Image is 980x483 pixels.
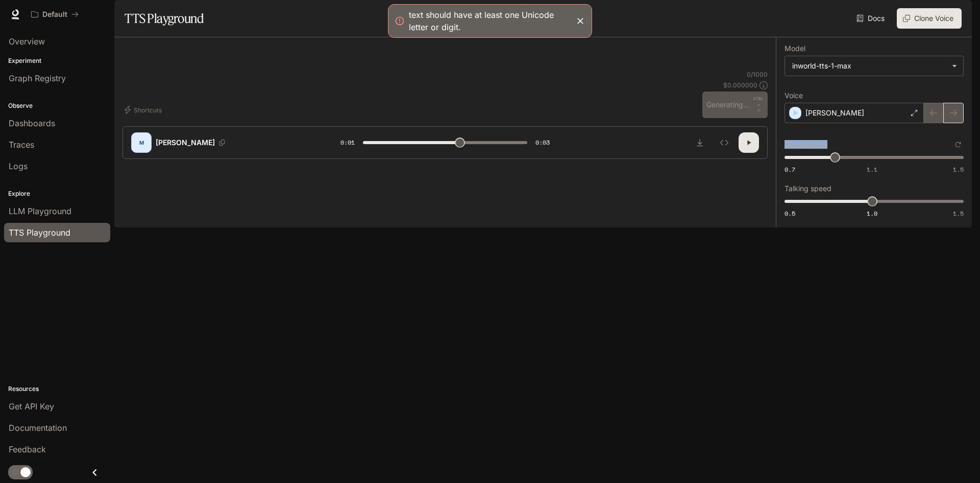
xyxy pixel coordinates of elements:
p: $ 0.000000 [723,81,757,89]
p: [PERSON_NAME] [805,108,864,118]
span: 0:01 [340,137,355,148]
p: Voice [785,92,803,99]
button: Inspect [714,132,734,153]
span: 1.5 [953,165,964,174]
span: 1.5 [953,209,964,218]
a: Docs [854,8,889,29]
span: 1.1 [867,165,877,174]
span: 0.5 [785,209,795,218]
span: 0.7 [785,165,795,174]
button: Reset to default [952,139,964,150]
button: Shortcuts [122,102,166,118]
div: M [133,134,150,151]
button: Clone Voice [897,8,962,29]
span: 1.0 [867,209,877,218]
div: inworld-tts-1-max [785,56,963,76]
p: [PERSON_NAME] [156,137,215,148]
p: Default [42,10,67,19]
div: text should have at least one Unicode letter or digit. [409,9,571,33]
p: Model [785,45,805,52]
p: Temperature [785,141,827,148]
span: 0:03 [535,137,550,148]
div: inworld-tts-1-max [792,61,947,71]
button: Copy Voice ID [215,140,229,146]
button: Download audio [690,132,710,153]
button: All workspaces [27,4,83,25]
p: Talking speed [785,185,831,192]
h1: TTS Playground [125,8,204,29]
p: 0 / 1000 [747,70,768,79]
